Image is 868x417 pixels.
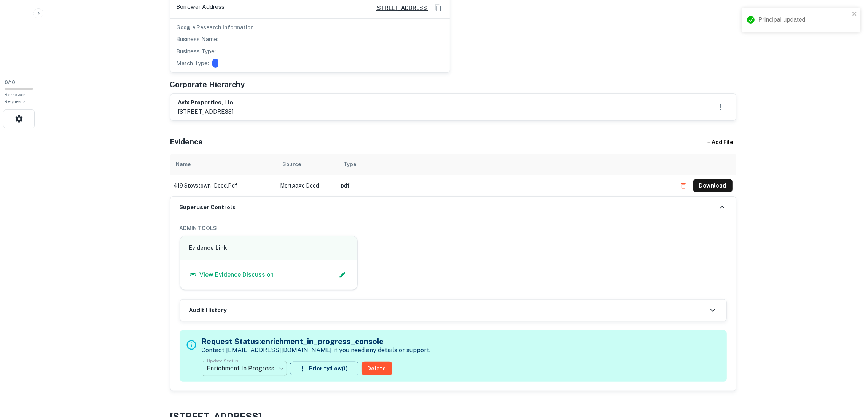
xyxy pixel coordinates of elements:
h6: avix properties, llc [178,98,234,107]
div: Type [344,160,357,169]
a: View Evidence Discussion [189,270,274,279]
button: close [852,11,857,18]
h6: Superuser Controls [180,203,236,212]
h5: Request Status: enrichment_in_progress_console [202,336,431,347]
div: Source [283,160,301,169]
td: Mortgage Deed [277,175,338,196]
p: Business Name: [177,35,219,44]
button: Delete file [677,180,690,192]
p: [STREET_ADDRESS] [178,107,234,116]
h6: Audit History [189,306,227,315]
button: Priority:Low(1) [290,362,358,375]
td: 419 stoystown - deed.pdf [170,175,277,196]
button: Edit Slack Link [337,269,348,281]
h5: Corporate Hierarchy [170,79,245,90]
a: [STREET_ADDRESS] [369,4,429,12]
span: 0 / 10 [5,80,15,85]
button: Delete [362,362,392,375]
iframe: Chat Widget [830,356,868,393]
label: Update Status [207,358,239,364]
div: + Add File [694,135,747,149]
div: scrollable content [170,154,736,196]
p: Borrower Address [177,2,225,14]
td: pdf [338,175,673,196]
div: Name [176,160,191,169]
span: Borrower Requests [5,92,26,104]
p: Contact [EMAIL_ADDRESS][DOMAIN_NAME] if you need any details or support. [202,346,431,355]
div: Enrichment In Progress [202,358,287,379]
h6: Google Research Information [177,23,444,32]
p: Business Type: [177,47,216,56]
button: Download [693,179,733,192]
p: Match Type: [177,59,209,68]
h6: Evidence Link [189,244,349,252]
th: Source [277,154,338,175]
h6: ADMIN TOOLS [180,224,727,233]
h5: Evidence [170,136,203,148]
th: Type [338,154,673,175]
button: Copy Address [432,2,444,14]
p: View Evidence Discussion [200,270,274,279]
th: Name [170,154,277,175]
div: Principal updated [758,15,850,24]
